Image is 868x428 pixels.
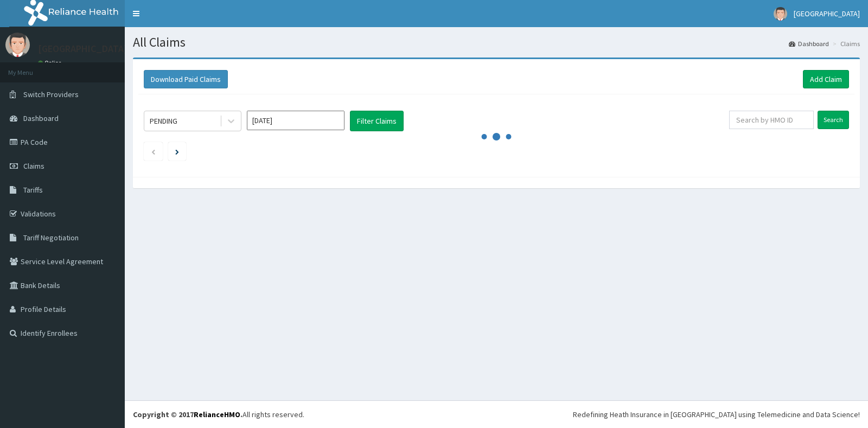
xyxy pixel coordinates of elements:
[818,111,849,129] input: Search
[133,410,242,419] strong: Copyright © 2017 .
[150,116,177,126] div: PENDING
[573,409,860,420] div: Redefining Heath Insurance in [GEOGRAPHIC_DATA] using Telemedicine and Data Science!
[144,70,228,88] button: Download Paid Claims
[729,111,814,129] input: Search by HMO ID
[23,113,59,123] span: Dashboard
[175,146,179,156] a: Next page
[38,59,64,67] a: Online
[23,233,79,242] span: Tariff Negotiation
[774,7,787,21] img: User Image
[194,410,240,419] a: RelianceHMO
[794,9,860,18] span: [GEOGRAPHIC_DATA]
[350,111,404,131] button: Filter Claims
[480,120,513,153] svg: audio-loading
[5,33,30,57] img: User Image
[23,161,44,171] span: Claims
[789,39,829,48] a: Dashboard
[803,70,849,88] a: Add Claim
[830,39,860,48] li: Claims
[247,111,344,130] input: Select Month and Year
[133,35,860,49] h1: All Claims
[125,400,868,428] footer: All rights reserved.
[23,90,79,99] span: Switch Providers
[151,146,156,156] a: Previous page
[38,44,127,54] p: [GEOGRAPHIC_DATA]
[23,185,43,195] span: Tariffs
